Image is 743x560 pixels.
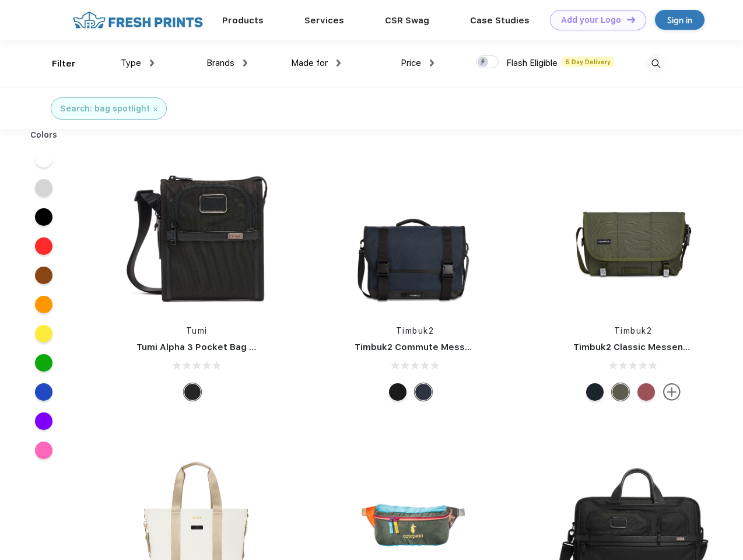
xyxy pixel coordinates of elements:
div: Eco Monsoon [586,383,604,401]
div: Eco Black [389,383,406,401]
a: Timbuk2 [614,326,653,335]
div: Eco Army [612,383,629,401]
img: func=resize&h=266 [337,158,492,313]
img: func=resize&h=266 [119,158,274,313]
div: Eco Nautical [415,383,432,401]
div: Colors [22,129,66,141]
img: fo%20logo%202.webp [69,10,206,30]
div: Add your Logo [561,15,621,25]
div: Filter [52,57,76,71]
a: Products [222,15,264,26]
a: Tumi Alpha 3 Pocket Bag Small [136,342,273,352]
a: Timbuk2 [396,326,434,335]
span: Made for [291,58,328,68]
img: dropdown.png [243,60,247,66]
img: filter_cancel.svg [153,107,157,111]
img: dropdown.png [337,60,341,66]
a: Timbuk2 Classic Messenger Bag [573,342,718,352]
a: Sign in [655,10,705,30]
div: Sign in [667,13,692,27]
div: Eco Collegiate Red [637,383,655,401]
span: Price [401,58,421,68]
span: Flash Eligible [506,58,558,68]
div: Black [184,383,201,401]
img: more.svg [663,383,681,401]
a: Timbuk2 Commute Messenger Bag [355,342,511,352]
img: dropdown.png [430,60,434,66]
img: dropdown.png [150,60,154,66]
span: Brands [206,58,234,68]
div: Search: bag spotlight [60,103,150,115]
span: Type [121,58,141,68]
span: 5 Day Delivery [562,57,614,67]
img: func=resize&h=266 [556,158,711,313]
img: DT [627,16,635,23]
a: Tumi [186,326,208,335]
img: desktop_search.svg [646,54,665,73]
